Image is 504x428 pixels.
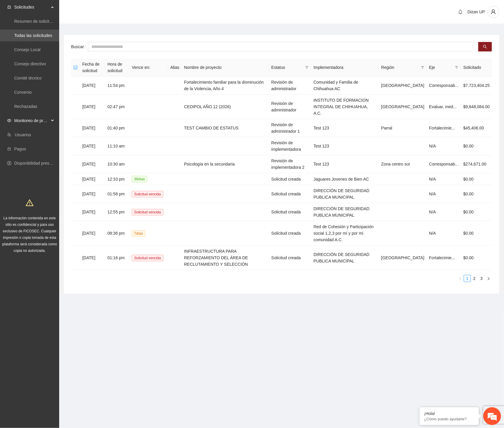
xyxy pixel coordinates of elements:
[14,161,65,166] a: Disponibilidad presupuestal
[424,411,474,416] div: ¡Hola!
[429,255,455,260] span: Fortalecimie...
[461,185,492,203] td: $0.00
[487,6,499,18] button: user
[14,1,49,13] span: Solicitudes
[269,137,311,155] td: Revisión de implementadora
[14,76,42,80] a: Comité técnico
[427,137,461,155] td: N/A
[381,64,418,71] span: Región
[487,277,490,281] span: right
[14,147,26,151] a: Pagos
[429,83,459,88] span: Corresponsab...
[269,95,311,119] td: Revisión de administrador
[80,221,105,246] td: [DATE]
[464,275,471,282] li: 1
[461,119,492,137] td: $45,406.00
[15,132,31,137] a: Usuarios
[34,79,82,139] span: Estamos en línea.
[311,155,379,173] td: Test 123
[80,137,105,155] td: [DATE]
[461,59,492,77] th: Solicitado
[379,119,427,137] td: Parral
[7,119,11,123] span: eye
[421,66,424,69] span: filter
[478,42,492,51] button: search
[379,155,427,173] td: Zona centro sur
[2,216,57,253] span: La información contenida en este sitio es confidencial y para uso exclusivo de FICOSEC. Cualquier...
[105,246,129,270] td: 01:16 pm
[305,66,309,69] span: filter
[129,59,168,77] th: Vence en:
[461,173,492,185] td: $0.00
[31,30,99,38] div: Chatee con nosotros ahora
[14,19,81,24] a: Resumen de solicitudes por aprobar
[97,3,111,17] div: Minimizar ventana de chat en vivo
[311,59,379,77] th: Implementadora
[311,119,379,137] td: Test 123
[105,203,129,221] td: 12:55 pm
[3,161,113,182] textarea: Escriba su mensaje y pulse “Intro”
[379,77,427,95] td: [GEOGRAPHIC_DATA]
[420,63,426,72] span: filter
[461,203,492,221] td: $0.00
[7,5,11,9] span: inbox
[429,104,457,109] span: Evaluar, med...
[429,162,459,166] span: Corresponsab...
[427,185,461,203] td: N/A
[457,275,464,282] li: Previous Page
[478,275,485,282] a: 3
[14,47,41,52] a: Consejo Local
[132,230,145,237] span: 7 día s
[427,221,461,246] td: N/A
[485,275,492,282] button: right
[14,104,37,109] a: Rechazadas
[427,203,461,221] td: N/A
[304,63,310,72] span: filter
[468,9,485,14] span: Dizan UP
[105,77,129,95] td: 11:54 pm
[429,64,453,71] span: Eje
[379,246,427,270] td: [GEOGRAPHIC_DATA]
[105,119,129,137] td: 01:40 pm
[80,173,105,185] td: [DATE]
[458,277,462,281] span: left
[311,185,379,203] td: DIRECCIÓN DE SEGURIDAD PUBLICA MUNICIPAL
[14,61,46,66] a: Consejo directivo
[105,95,129,119] td: 02:47 pm
[461,155,492,173] td: $274,671.00
[461,221,492,246] td: $0.00
[182,246,269,270] td: INFRAESTRUCTURA PARA REFORZAMIENTO DEL ÁREA DE RECLUTAMIENTO Y SELECCIÓN
[311,221,379,246] td: Red de Cohesión y Participación social 1,2,3 por mí y por mí comunidad A.C.
[461,137,492,155] td: $0.00
[311,173,379,185] td: Jaguares Jovenes de Bien AC
[485,275,492,282] li: Next Page
[105,155,129,173] td: 10:30 am
[311,246,379,270] td: DIRECCIÓN DE SEGURIDAD PUBLICA MUNICIPAL
[182,77,269,95] td: Fortalecimiento familiar para la disminución de la Violencia, Año 4
[457,275,464,282] button: left
[427,173,461,185] td: N/A
[14,33,52,38] a: Todas las solicitudes
[379,95,427,119] td: [GEOGRAPHIC_DATA]
[132,176,147,182] span: 36 día s
[182,59,269,77] th: Nombre de proyecto
[132,209,163,215] span: Solicitud vencida
[269,77,311,95] td: Revisión de administrador
[456,9,465,14] span: bell
[311,77,379,95] td: Comunidad y Familia de Chihuahua AC
[105,221,129,246] td: 08:36 pm
[80,185,105,203] td: [DATE]
[182,95,269,119] td: CEDIPOL AÑO 12 (2026)
[269,173,311,185] td: Solicitud creada
[269,155,311,173] td: Revisión de implementadora 2
[168,59,182,77] th: Alias
[454,63,460,72] span: filter
[80,77,105,95] td: [DATE]
[455,66,458,69] span: filter
[424,417,474,421] p: ¿Cómo puedo ayudarte?
[429,126,455,130] span: Fortalecimie...
[182,155,269,173] td: Psicología en la secundaria
[483,45,487,49] span: search
[471,275,478,282] a: 2
[14,115,49,127] span: Monitoreo de proyectos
